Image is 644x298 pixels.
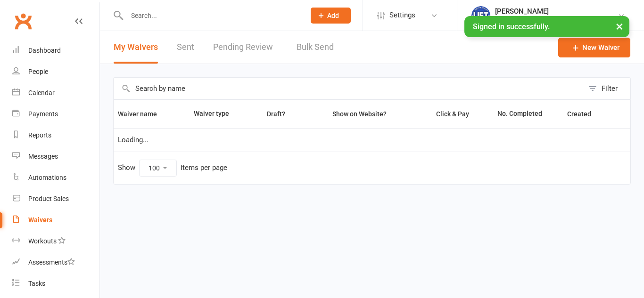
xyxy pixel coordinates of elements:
[12,273,99,294] a: Tasks
[12,104,99,125] a: Payments
[11,9,35,33] a: Clubworx
[436,110,469,118] span: Click & Pay
[114,78,584,99] input: Search by name
[327,12,339,19] span: Add
[12,61,99,82] a: People
[258,108,296,120] button: Draft?
[28,153,58,160] div: Messages
[267,110,285,118] span: Draft?
[28,68,48,75] div: People
[213,31,278,64] a: Pending Review
[297,31,334,64] a: Bulk Send
[332,110,387,118] span: Show on Website?
[118,110,167,118] span: Waiver name
[389,5,415,26] span: Settings
[473,22,550,31] span: Signed in successfully.
[471,6,490,25] img: thumb_image1711312309.png
[28,47,61,54] div: Dashboard
[602,83,618,94] div: Filter
[311,8,351,24] button: Add
[28,89,55,97] div: Calendar
[495,16,618,24] div: Launceston Institute Of Fitness & Training
[495,7,618,16] div: [PERSON_NAME]
[12,231,99,252] a: Workouts
[12,188,99,209] a: Product Sales
[611,16,628,36] button: ×
[584,78,630,99] button: Filter
[28,110,58,118] div: Payments
[12,209,99,231] a: Waivers
[12,40,99,61] a: Dashboard
[28,131,51,139] div: Reports
[12,252,99,273] a: Assessments
[12,82,99,104] a: Calendar
[124,9,298,22] input: Search...
[567,110,602,118] span: Created
[114,31,158,64] button: My Waivers
[28,195,69,202] div: Product Sales
[118,160,227,177] div: Show
[28,258,75,266] div: Assessments
[28,237,57,245] div: Workouts
[190,100,247,128] th: Waiver type
[28,216,52,224] div: Waivers
[324,108,397,120] button: Show on Website?
[493,100,563,128] th: No. Completed
[428,108,479,120] button: Click & Pay
[181,164,227,172] div: items per page
[114,128,630,152] td: Loading...
[12,167,99,188] a: Automations
[567,108,602,120] button: Created
[558,38,630,57] a: New Waiver
[12,125,99,146] a: Reports
[28,174,66,181] div: Automations
[118,108,167,120] button: Waiver name
[12,146,99,167] a: Messages
[28,280,45,287] div: Tasks
[177,31,194,64] a: Sent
